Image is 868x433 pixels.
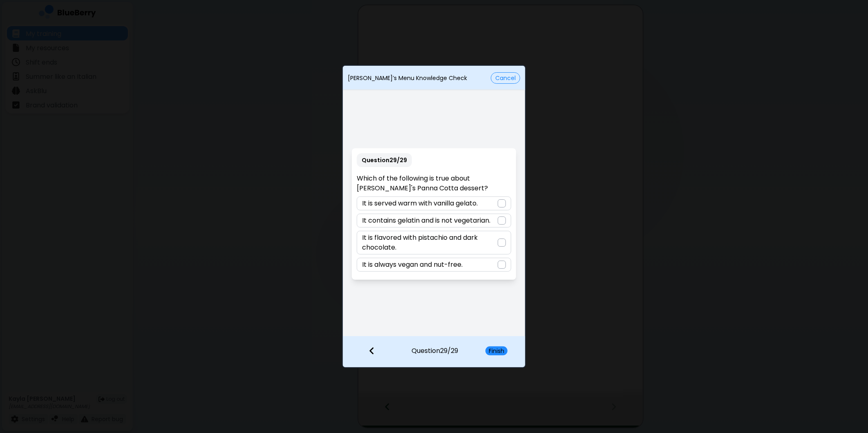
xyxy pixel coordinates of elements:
[362,199,478,208] p: It is served warm with vanilla gelato.
[357,174,511,193] p: Which of the following is true about [PERSON_NAME]'s Panna Cotta dessert?
[412,336,459,356] p: Question 29 / 29
[491,72,520,84] button: Cancel
[348,74,467,82] p: [PERSON_NAME]’s Menu Knowledge Check
[485,346,508,355] button: Finish
[362,216,490,225] p: It contains gelatin and is not vegetarian.
[357,153,412,167] p: Question 29 / 29
[362,233,497,252] p: It is flavored with pistachio and dark chocolate.
[362,260,463,270] p: It is always vegan and nut-free.
[369,346,375,355] img: file icon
